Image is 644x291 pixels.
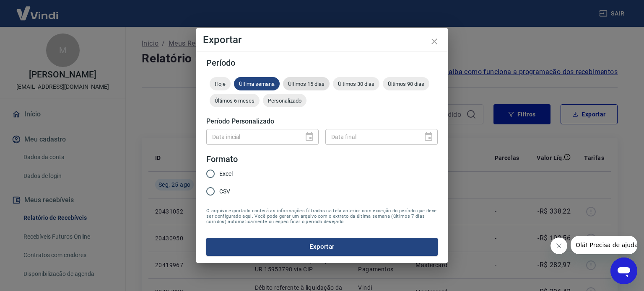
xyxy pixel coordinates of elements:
iframe: Fechar mensagem [551,237,567,254]
legend: Formato [206,153,238,165]
span: Últimos 6 meses [210,98,260,104]
div: Personalizado [263,94,306,107]
iframe: Mensagem da empresa [571,236,637,254]
span: Hoje [210,81,231,87]
span: O arquivo exportado conterá as informações filtradas na tela anterior com exceção do período que ... [206,208,438,224]
input: DD/MM/YYYY [325,129,417,144]
span: Olá! Precisa de ajuda? [5,6,70,13]
span: Excel [219,170,233,178]
span: Personalizado [263,98,306,104]
button: close [424,31,444,52]
span: Últimos 90 dias [383,81,429,87]
div: Últimos 6 meses [210,94,260,107]
span: Última semana [234,81,280,87]
button: Exportar [206,238,438,255]
div: Hoje [210,77,231,90]
span: CSV [219,187,230,196]
iframe: Botão para abrir a janela de mensagens [610,258,637,284]
h4: Exportar [203,35,441,45]
div: Última semana [234,77,280,90]
span: Últimos 15 dias [283,81,330,87]
div: Últimos 15 dias [283,77,330,90]
span: Últimos 30 dias [333,81,379,87]
h5: Período [206,59,438,67]
input: DD/MM/YYYY [206,129,298,144]
div: Últimos 90 dias [383,77,429,90]
div: Últimos 30 dias [333,77,379,90]
h5: Período Personalizado [206,117,438,126]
